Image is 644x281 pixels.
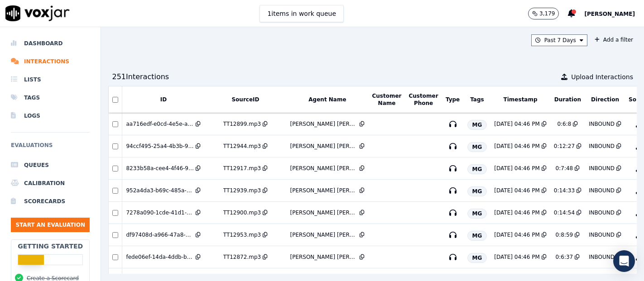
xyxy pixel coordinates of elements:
[290,253,358,261] div: [PERSON_NAME] [PERSON_NAME]
[11,107,90,125] a: Logs
[11,52,90,71] a: Interactions
[126,165,194,172] div: 8233b58a-cee4-4f46-9a55-9ffe3104f5e0
[613,250,635,272] div: Open Intercom Messenger
[223,187,261,194] div: TT12939.mp3
[589,143,615,150] div: INBOUND
[223,120,261,128] div: TT12899.mp3
[554,96,581,103] button: Duration
[112,71,169,82] div: 251 Interaction s
[539,10,555,17] p: 3,179
[467,142,487,152] span: MG
[231,96,259,103] button: SourceID
[561,72,633,81] button: Upload Interactions
[531,34,587,46] button: Past 7 Days
[494,187,539,194] div: [DATE] 04:46 PM
[5,5,70,21] img: voxjar logo
[494,231,539,238] div: [DATE] 04:46 PM
[589,209,615,216] div: INBOUND
[223,143,261,150] div: TT12944.mp3
[223,165,261,172] div: TT12917.mp3
[223,231,261,238] div: TT12953.mp3
[467,209,487,219] span: MG
[494,143,539,150] div: [DATE] 04:46 PM
[126,187,194,194] div: 952a4da3-b69c-485a-b3c6-7be2b731467d
[126,231,194,238] div: df97408d-a966-47a8-a0b8-ec60f4978f3c
[160,96,167,103] button: ID
[308,96,346,103] button: Agent Name
[260,5,344,22] button: 1items in work queue
[589,187,615,194] div: INBOUND
[528,8,568,19] button: 3,179
[11,174,90,192] a: Calibration
[290,187,358,194] div: [PERSON_NAME] [PERSON_NAME]
[11,156,90,174] a: Queues
[554,187,575,194] div: 0:14:33
[11,218,90,232] button: Start an Evaluation
[556,253,573,261] div: 0:6:37
[290,209,358,216] div: [PERSON_NAME] [PERSON_NAME]
[126,209,194,216] div: 7278a090-1cde-41d1-b36a-065337a77970
[467,231,487,241] span: MG
[494,209,539,216] div: [DATE] 04:46 PM
[584,8,644,19] button: [PERSON_NAME]
[467,164,487,174] span: MG
[467,253,487,263] span: MG
[591,34,637,45] button: Add a filter
[504,96,538,103] button: Timestamp
[470,96,484,103] button: Tags
[372,92,401,107] button: Customer Name
[290,120,358,128] div: [PERSON_NAME] [PERSON_NAME] [PERSON_NAME]
[589,253,615,261] div: INBOUND
[409,92,438,107] button: Customer Phone
[591,96,619,103] button: Direction
[554,143,575,150] div: 0:12:27
[589,120,615,128] div: INBOUND
[467,120,487,130] span: MG
[589,231,615,238] div: INBOUND
[11,140,90,156] h6: Evaluations
[223,253,261,261] div: TT12872.mp3
[589,165,615,172] div: INBOUND
[223,209,261,216] div: TT12900.mp3
[126,143,194,150] div: 94ccf495-25a4-4b3b-9012-cf36043925c7
[584,11,635,17] span: [PERSON_NAME]
[494,120,539,128] div: [DATE] 04:46 PM
[126,120,194,128] div: aa716edf-e0cd-4e5e-abde-cb9279dca2ac
[11,71,90,89] a: Lists
[494,253,539,261] div: [DATE] 04:46 PM
[554,209,575,216] div: 0:14:54
[556,231,573,238] div: 0:8:59
[126,253,194,261] div: fede06ef-14da-4ddb-b78f-b2ec4ecc6f83
[571,72,633,81] span: Upload Interactions
[290,231,358,238] div: [PERSON_NAME] [PERSON_NAME] [PERSON_NAME]
[11,192,90,210] a: Scorecards
[494,165,539,172] div: [DATE] 04:46 PM
[18,242,83,251] h2: Getting Started
[467,186,487,196] span: MG
[556,165,573,172] div: 0:7:48
[290,143,358,150] div: [PERSON_NAME] [PERSON_NAME] [PERSON_NAME]
[557,120,571,128] div: 0:6:8
[528,8,559,19] button: 3,179
[11,34,90,52] a: Dashboard
[446,96,460,103] button: Type
[290,165,358,172] div: [PERSON_NAME] [PERSON_NAME] [PERSON_NAME]
[11,89,90,107] a: Tags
